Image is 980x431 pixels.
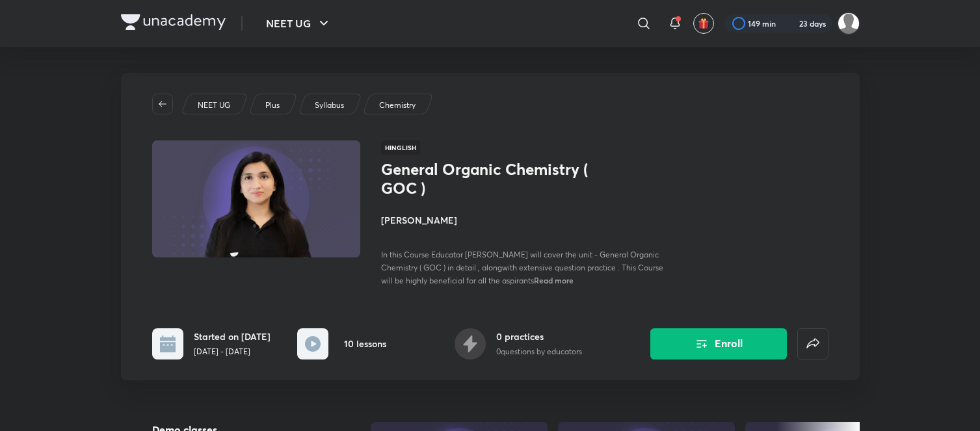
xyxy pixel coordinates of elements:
[534,275,574,285] span: Read more
[381,160,594,198] h1: General Organic Chemistry ( GOC )
[150,139,362,259] img: Thumbnail
[265,99,280,111] p: Plus
[797,328,828,359] button: false
[650,328,787,359] button: Enroll
[693,13,714,34] button: avatar
[496,330,582,343] h6: 0 practices
[381,250,663,285] span: In this Course Educator [PERSON_NAME] will cover the unit - General Organic Chemistry ( GOC ) in ...
[315,99,344,111] p: Syllabus
[195,99,232,111] a: NEET UG
[838,12,860,34] img: Amisha Rani
[377,99,417,111] a: Chemistry
[194,330,271,343] h6: Started on [DATE]
[784,17,797,30] img: streak
[121,14,226,33] a: Company Logo
[312,99,346,111] a: Syllabus
[258,10,339,36] button: NEET UG
[121,14,226,30] img: Company Logo
[698,18,709,29] img: avatar
[379,99,416,111] p: Chemistry
[194,346,271,358] p: [DATE] - [DATE]
[496,346,582,358] p: 0 questions by educators
[263,99,282,111] a: Plus
[344,337,386,350] h6: 10 lessons
[381,213,672,227] h4: [PERSON_NAME]
[198,99,230,111] p: NEET UG
[381,140,420,155] span: Hinglish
